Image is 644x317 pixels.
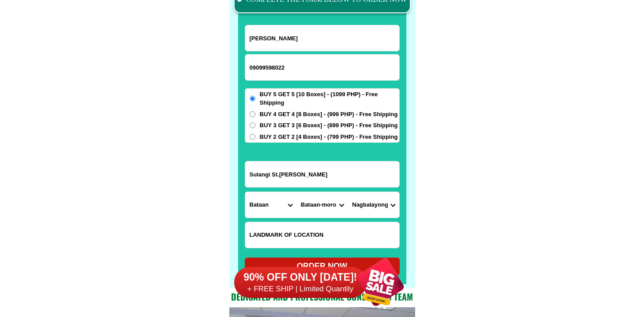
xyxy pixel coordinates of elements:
[260,133,398,141] span: BUY 2 GET 2 [4 Boxes] - (799 PHP) - Free Shipping
[245,222,399,248] input: Input LANDMARKOFLOCATION
[348,192,399,218] select: Select commune
[260,90,399,107] span: BUY 5 GET 5 [10 Boxes] - (1099 PHP) - Free Shipping
[229,290,415,303] h2: Dedicated and professional consulting team
[250,122,255,128] input: BUY 3 GET 3 [6 Boxes] - (899 PHP) - Free Shipping
[260,121,398,130] span: BUY 3 GET 3 [6 Boxes] - (899 PHP) - Free Shipping
[250,96,255,102] input: BUY 5 GET 5 [10 Boxes] - (1099 PHP) - Free Shipping
[245,25,399,51] input: Input full_name
[234,284,367,294] h6: + FREE SHIP | Limited Quantily
[260,110,398,119] span: BUY 4 GET 4 [8 Boxes] - (999 PHP) - Free Shipping
[245,55,399,80] input: Input phone_number
[245,161,399,187] input: Input address
[297,192,348,218] select: Select district
[234,271,367,284] h6: 90% OFF ONLY [DATE]!
[250,134,255,140] input: BUY 2 GET 2 [4 Boxes] - (799 PHP) - Free Shipping
[250,111,255,117] input: BUY 4 GET 4 [8 Boxes] - (999 PHP) - Free Shipping
[245,192,297,218] select: Select province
